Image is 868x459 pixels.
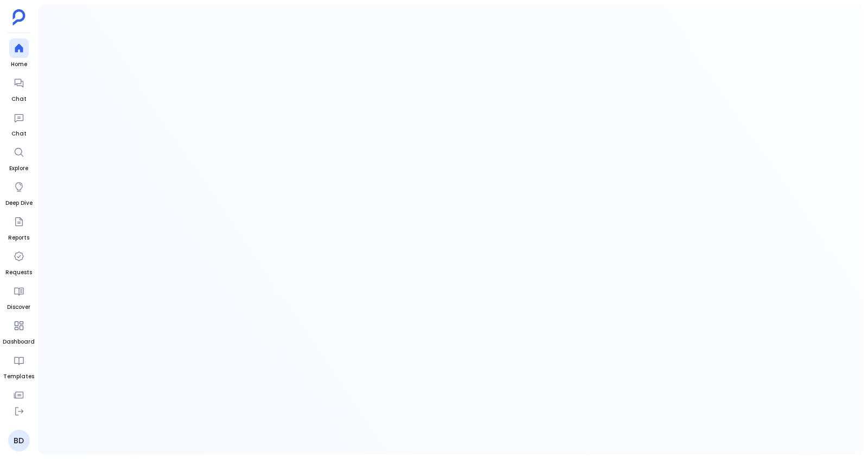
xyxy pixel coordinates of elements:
span: Explore [9,164,29,173]
span: Dashboard [3,338,35,346]
a: Requests [5,247,32,277]
a: Discover [7,281,30,312]
a: Deep Dive [5,177,33,208]
a: Home [9,38,29,69]
a: Chat [9,73,29,104]
span: Requests [5,268,32,277]
a: Chat [9,108,29,138]
a: Explore [9,143,29,173]
span: Discover [7,303,30,312]
span: Chat [9,95,29,104]
a: Templates [3,351,34,381]
a: Reports [8,212,29,242]
span: Templates [3,372,34,381]
a: PetaReports [2,385,36,416]
span: Home [9,60,29,69]
span: Deep Dive [5,199,33,208]
span: Reports [8,234,29,242]
span: Chat [9,130,29,138]
a: Dashboard [3,316,35,346]
a: BD [8,430,30,451]
img: petavue logo [12,9,25,25]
